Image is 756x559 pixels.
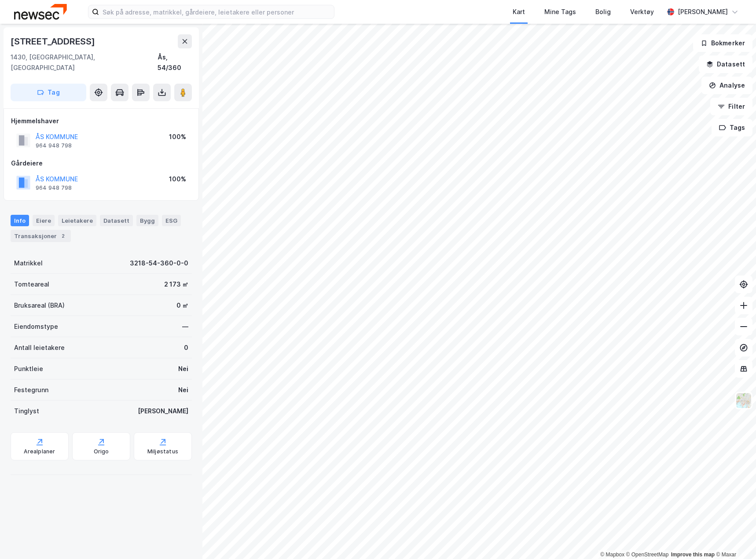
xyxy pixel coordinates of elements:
div: 100% [169,132,186,142]
a: Mapbox [600,552,624,558]
div: 0 [184,342,188,353]
button: Tags [712,119,752,136]
div: Kart [513,7,525,17]
div: 1430, [GEOGRAPHIC_DATA], [GEOGRAPHIC_DATA] [11,52,158,73]
div: Eiere [33,215,55,226]
div: Punktleie [14,364,43,374]
iframe: Chat Widget [712,517,756,559]
div: Tomteareal [14,279,49,290]
div: 3218-54-360-0-0 [130,258,188,268]
button: Datasett [699,55,752,73]
div: 2 173 ㎡ [164,279,188,290]
div: 964 948 798 [36,142,72,149]
div: 0 ㎡ [176,300,188,311]
div: 100% [169,174,186,184]
div: Mine Tags [544,7,576,17]
div: [PERSON_NAME] [138,406,188,416]
div: Miljøstatus [147,448,178,455]
div: Gårdeiere [11,158,191,169]
div: Info [11,215,29,226]
div: Festegrunn [14,385,48,395]
div: 964 948 798 [36,184,72,191]
img: Z [735,392,752,409]
div: Nei [178,364,188,374]
div: Bygg [136,215,158,226]
div: Leietakere [58,215,96,226]
div: [STREET_ADDRESS] [11,34,97,48]
div: ESG [162,215,181,226]
div: Eiendomstype [14,321,58,332]
div: Hjemmelshaver [11,116,191,126]
button: Tag [11,84,86,101]
button: Bokmerker [693,34,752,52]
button: Analyse [701,77,752,94]
button: Filter [710,98,752,115]
img: newsec-logo.f6e21ccffca1b3a03d2d.png [14,4,67,19]
div: Tinglyst [14,406,39,416]
div: Origo [94,448,109,455]
div: 2 [59,232,67,240]
input: Søk på adresse, matrikkel, gårdeiere, leietakere eller personer [99,5,334,18]
div: Ås, 54/360 [158,52,192,73]
div: Antall leietakere [14,342,65,353]
a: OpenStreetMap [626,552,669,558]
div: Nei [178,385,188,395]
div: Transaksjoner [11,230,71,242]
div: Bolig [595,7,611,17]
div: Verktøy [630,7,654,17]
a: Improve this map [671,552,715,558]
div: — [182,321,188,332]
div: Datasett [100,215,133,226]
div: Matrikkel [14,258,43,268]
div: Arealplaner [24,448,55,455]
div: Bruksareal (BRA) [14,300,65,311]
div: [PERSON_NAME] [678,7,728,17]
